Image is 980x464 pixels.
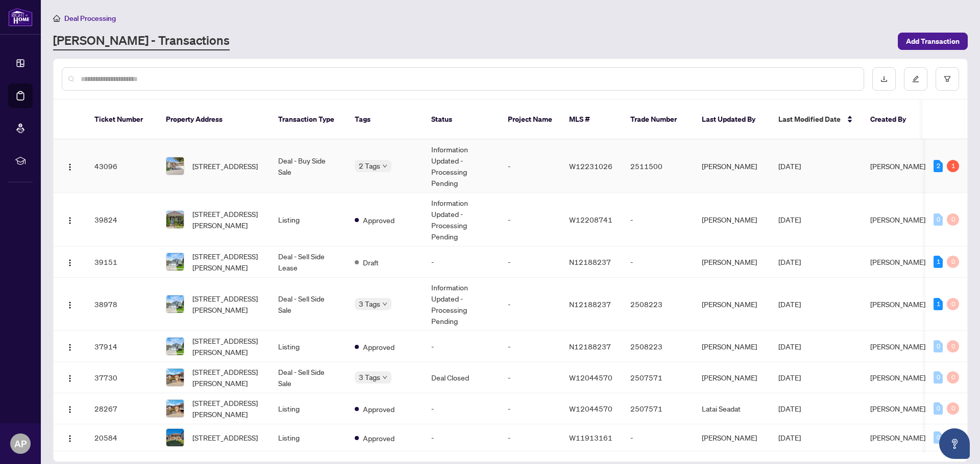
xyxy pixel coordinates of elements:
td: Information Updated - Processing Pending [423,140,500,193]
span: home [53,15,60,22]
td: - [500,424,561,451]
td: - [423,424,500,451]
span: edit [912,75,919,83]
img: Logo [66,163,74,171]
img: thumbnail-img [166,369,184,386]
span: N12188237 [569,299,611,309]
button: Logo [62,296,78,312]
td: - [500,362,561,393]
div: 0 [947,402,959,415]
td: 37730 [86,362,158,393]
button: Logo [62,369,78,386]
span: [STREET_ADDRESS][PERSON_NAME] [192,293,262,315]
span: 3 Tags [359,298,380,310]
td: 37914 [86,331,158,362]
td: [PERSON_NAME] [694,278,770,331]
th: Transaction Type [270,100,347,140]
span: [STREET_ADDRESS][PERSON_NAME] [192,208,262,231]
td: - [423,331,500,362]
th: Created By [862,100,923,140]
div: 0 [947,371,959,384]
div: 1 [934,298,943,310]
td: - [500,278,561,331]
span: [STREET_ADDRESS] [192,160,258,172]
span: [DATE] [778,373,801,382]
td: [PERSON_NAME] [694,424,770,451]
button: Logo [62,211,78,228]
span: filter [944,75,951,83]
td: 39824 [86,193,158,247]
th: Ticket Number [86,100,158,140]
img: thumbnail-img [166,253,184,270]
td: Listing [270,193,347,247]
span: [DATE] [778,433,801,442]
span: [STREET_ADDRESS][PERSON_NAME] [192,366,262,389]
td: - [423,393,500,424]
td: - [622,193,694,247]
span: [DATE] [778,342,801,351]
img: Logo [66,216,74,225]
span: down [382,302,387,307]
span: Last Modified Date [778,114,841,125]
td: Deal - Sell Side Sale [270,278,347,331]
div: 0 [947,213,959,226]
div: 2 [934,160,943,172]
span: [DATE] [778,299,801,309]
img: Logo [66,434,74,443]
div: 0 [934,213,943,226]
span: download [880,75,888,83]
div: 0 [934,431,943,444]
th: Tags [347,100,423,140]
th: Last Modified Date [770,100,862,140]
td: 2511500 [622,140,694,193]
span: [STREET_ADDRESS][PERSON_NAME] [192,397,262,420]
span: Draft [363,257,379,268]
button: Logo [62,429,78,446]
td: Deal - Sell Side Sale [270,362,347,393]
span: AP [14,436,27,451]
span: [PERSON_NAME] [870,257,925,266]
span: 3 Tags [359,371,380,383]
div: 0 [947,256,959,268]
td: 38978 [86,278,158,331]
span: [PERSON_NAME] [870,161,925,171]
span: [STREET_ADDRESS][PERSON_NAME] [192,251,262,273]
td: [PERSON_NAME] [694,140,770,193]
button: Logo [62,338,78,354]
td: 39151 [86,247,158,278]
button: Logo [62,400,78,417]
img: Logo [66,405,74,414]
div: 0 [934,371,943,384]
span: [STREET_ADDRESS] [192,432,258,443]
td: Latai Seadat [694,393,770,424]
img: Logo [66,259,74,267]
td: [PERSON_NAME] [694,362,770,393]
div: 0 [947,298,959,310]
span: [DATE] [778,215,801,224]
td: Information Updated - Processing Pending [423,193,500,247]
td: 2507571 [622,393,694,424]
span: Add Transaction [906,33,960,49]
span: [PERSON_NAME] [870,373,925,382]
span: Approved [363,341,395,352]
span: W12208741 [569,215,612,224]
th: Property Address [158,100,270,140]
td: 2508223 [622,278,694,331]
div: 1 [947,160,959,172]
td: - [500,331,561,362]
span: [PERSON_NAME] [870,299,925,309]
span: [DATE] [778,161,801,171]
button: Open asap [939,428,970,459]
button: Add Transaction [898,33,968,50]
span: down [382,163,387,169]
img: thumbnail-img [166,211,184,228]
div: 0 [934,340,943,352]
td: 28267 [86,393,158,424]
td: - [500,140,561,193]
td: - [423,247,500,278]
div: 0 [934,402,943,415]
td: Deal - Buy Side Sale [270,140,347,193]
div: 0 [947,340,959,352]
span: N12188237 [569,257,611,266]
img: Logo [66,374,74,383]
